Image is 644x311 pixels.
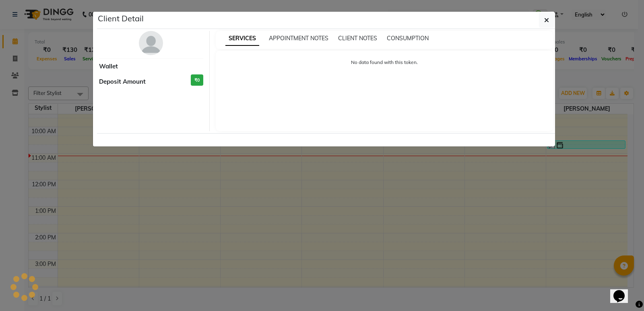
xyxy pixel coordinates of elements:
[99,62,118,71] span: Wallet
[610,279,636,303] iframe: chat widget
[191,74,203,86] h3: ₹0
[98,12,144,25] h5: Client Detail
[224,59,545,66] p: No data found with this token.
[139,31,163,55] img: avatar
[269,35,328,42] span: APPOINTMENT NOTES
[387,35,429,42] span: CONSUMPTION
[99,77,146,87] span: Deposit Amount
[338,35,377,42] span: CLIENT NOTES
[225,31,259,46] span: SERVICES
